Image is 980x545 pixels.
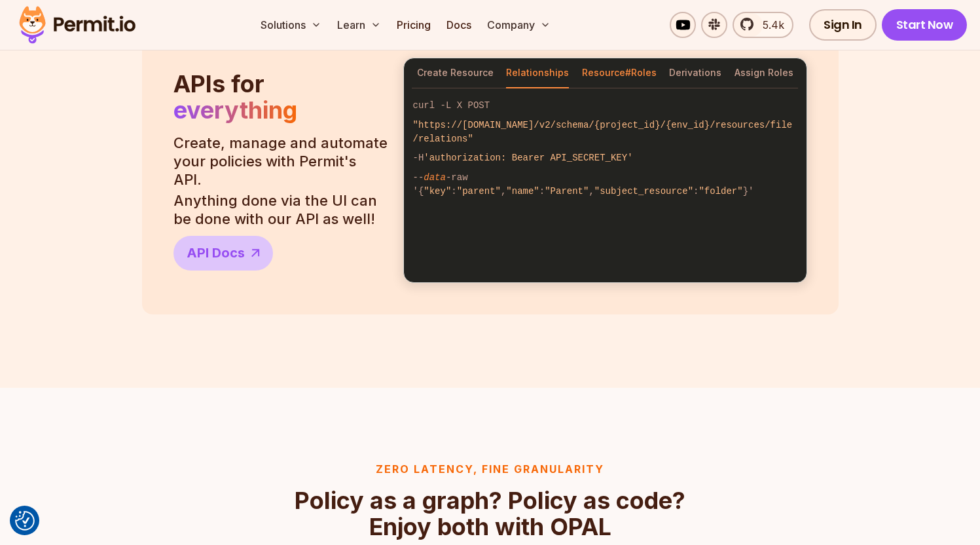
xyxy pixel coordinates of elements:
[15,511,35,531] button: Consent Preferences
[173,134,388,189] p: Create, manage and automate your policies with Permit's API.
[545,186,589,197] span: "Parent"
[441,12,477,38] a: Docs
[417,58,494,88] button: Create Resource
[332,12,386,38] button: Learn
[506,186,539,197] span: "name"
[15,511,35,531] img: Revisit consent button
[482,12,556,38] button: Company
[404,149,807,168] code: -H
[187,244,245,262] span: API Docs
[733,12,793,38] a: 5.4k
[755,17,784,33] span: 5.4k
[424,153,632,163] span: 'authorization: Bearer API_SECRET_KEY'
[457,186,501,197] span: "parent"
[594,186,693,197] span: "subject_resource"
[424,186,451,197] span: "key"
[506,58,569,88] button: Relationships
[173,236,273,271] a: API Docs
[735,58,793,88] button: Assign Roles
[809,9,877,41] a: Sign In
[699,186,742,197] span: "folder"
[281,461,700,477] h3: Zero latency, fine granularity
[173,69,264,98] span: APIs for
[173,191,388,228] p: Anything done via the UI can be done with our API as well!
[404,96,807,115] code: curl -L X POST
[281,487,700,540] h2: Policy as a graph? Policy as code? Enjoy both with OPAL
[391,12,436,38] a: Pricing
[13,3,141,47] img: Permit logo
[582,58,657,88] button: Resource#Roles
[669,58,721,88] button: Derivations
[255,12,327,38] button: Solutions
[173,96,297,124] span: everything
[404,168,807,200] code: -- -raw '{ : , : , : }'
[882,9,968,41] a: Start Now
[424,172,446,183] span: data
[413,120,793,144] span: "https://[DOMAIN_NAME]/v2/schema/{project_id}/{env_id}/resources/file/relations"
